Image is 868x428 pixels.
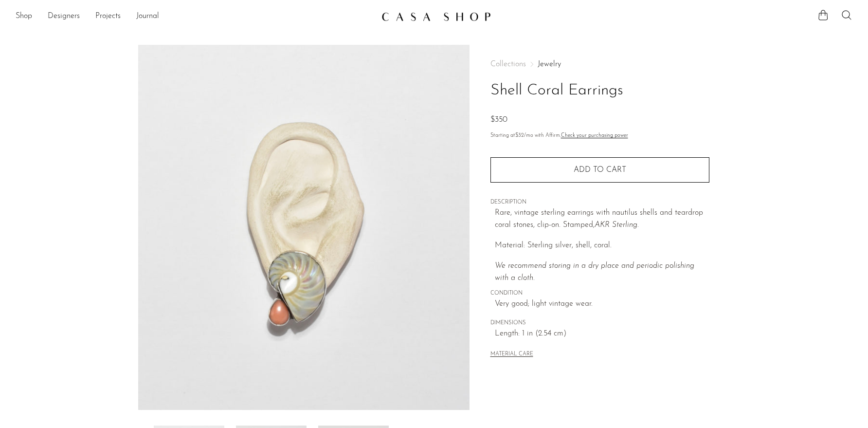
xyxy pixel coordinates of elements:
em: AKR Sterling. [595,221,639,229]
button: Add to cart [490,157,709,183]
span: DESCRIPTION [490,198,709,207]
span: CONDITION [490,289,709,298]
a: Journal [136,10,159,23]
nav: Breadcrumbs [490,60,709,68]
span: $350 [490,116,507,124]
span: Add to cart [574,166,626,174]
img: Shell Coral Earrings [138,45,470,410]
p: Rare, vintage sterling earrings with nautilus shells and teardrop coral stones, clip-on. Stamped, [495,207,709,232]
a: Jewelry [538,60,561,68]
ul: NEW HEADER MENU [16,8,374,25]
span: $32 [515,133,524,138]
a: Check your purchasing power - Learn more about Affirm Financing (opens in modal) [561,133,628,138]
span: Length: 1 in (2.54 cm) [495,328,709,340]
p: Starting at /mo with Affirm. [490,131,709,140]
a: Shop [16,10,32,23]
a: Designers [48,10,80,23]
span: Collections [490,60,526,68]
span: Very good; light vintage wear. [495,298,709,311]
i: We recommend storing in a dry place and periodic polishing with a cloth. [495,262,694,282]
p: Material: Sterling silver, shell, coral. [495,240,709,252]
span: DIMENSIONS [490,319,709,328]
nav: Desktop navigation [16,8,374,25]
h1: Shell Coral Earrings [490,78,709,103]
a: Projects [95,10,121,23]
button: MATERIAL CARE [490,351,533,358]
